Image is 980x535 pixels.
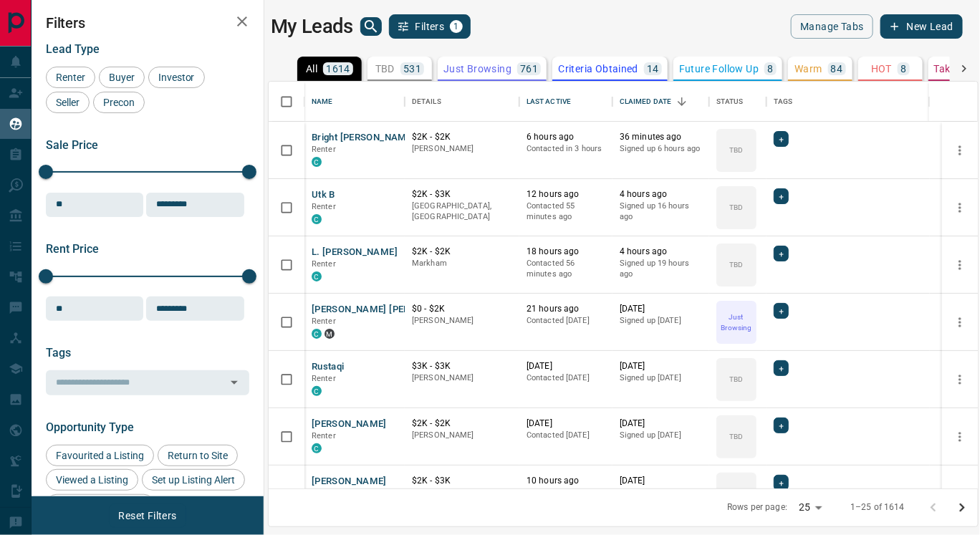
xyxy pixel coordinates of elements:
div: condos.ca [312,443,322,453]
span: + [779,361,784,375]
p: Contacted [DATE] [527,487,605,498]
p: 21 hours ago [527,303,605,315]
p: Contacted in 3 hours [527,143,605,155]
div: Claimed Date [612,82,709,122]
button: Manage Tabs [791,14,873,39]
p: 8 [900,64,906,74]
p: Contacted 55 minutes ago [527,201,605,223]
span: Renter [312,145,336,154]
div: Renter [46,67,95,88]
div: + [774,475,789,491]
span: Favourited a Listing [51,450,149,461]
div: condos.ca [312,214,322,224]
button: New Lead [880,14,963,39]
div: Details [412,82,441,122]
div: Last Active [519,82,612,122]
div: condos.ca [312,271,322,281]
p: Signed up [DATE] [620,430,702,441]
span: 1 [451,21,461,32]
button: [PERSON_NAME] [312,475,387,488]
span: Renter [312,202,336,211]
div: Name [312,82,333,122]
span: Lead Type [46,42,100,56]
p: Signed up 16 hours ago [620,201,702,223]
button: more [949,312,971,333]
p: Just Browsing [443,64,511,74]
p: [PERSON_NAME] [412,315,512,327]
p: 14 [647,64,659,74]
span: Set up Listing Alert [147,474,240,486]
p: Future Follow Up [679,64,759,74]
p: Contacted [DATE] [527,315,605,327]
p: TBD [729,431,743,442]
span: + [779,304,784,318]
p: 8 [767,64,773,74]
div: Investor [148,67,205,88]
div: Return to Site [158,445,238,466]
button: more [949,197,971,218]
span: + [779,246,784,261]
p: 4 hours ago [620,246,702,258]
div: Status [709,82,767,122]
p: [GEOGRAPHIC_DATA], [GEOGRAPHIC_DATA] [412,201,512,223]
div: 25 [793,497,827,518]
p: [PERSON_NAME] [412,372,512,384]
div: + [774,303,789,319]
button: L. [PERSON_NAME] [312,246,398,259]
p: 1614 [326,64,350,74]
button: more [949,483,971,505]
button: Open [224,372,244,392]
button: more [949,254,971,276]
p: $2K - $2K [412,131,512,143]
p: 1–25 of 1614 [850,501,905,514]
div: Name [304,82,405,122]
p: [DATE] [527,360,605,372]
p: TBD [729,259,743,270]
p: Markham [412,258,512,269]
span: Renter [51,72,90,83]
p: Signed up 19 hours ago [620,258,702,280]
p: 18 hours ago [527,246,605,258]
div: Tags [767,82,930,122]
div: condos.ca [312,157,322,167]
h2: Filters [46,14,249,32]
p: [DATE] [620,360,702,372]
div: + [774,188,789,204]
button: Sort [672,92,692,112]
p: Just Browsing [718,312,755,333]
div: Favourited a Listing [46,445,154,466]
span: Renter [312,431,336,440]
p: 84 [831,64,843,74]
p: HOT [871,64,892,74]
p: Contacted 56 minutes ago [527,258,605,280]
div: Details [405,82,519,122]
span: Buyer [104,72,140,83]
span: Return to Site [163,450,233,461]
button: more [949,369,971,390]
p: 4 hours ago [620,188,702,201]
p: 12 hours ago [527,188,605,201]
h1: My Leads [271,15,353,38]
p: Warm [794,64,822,74]
p: [PERSON_NAME] [412,487,512,498]
div: condos.ca [312,386,322,396]
button: more [949,426,971,448]
span: Precon [98,97,140,108]
p: Signed up [DATE] [620,372,702,384]
p: $2K - $3K [412,188,512,201]
p: [DATE] [527,418,605,430]
span: Rent Price [46,242,99,256]
p: [PERSON_NAME] [412,143,512,155]
span: Investor [153,72,200,83]
p: Contacted [DATE] [527,430,605,441]
div: Seller [46,92,90,113]
p: [DATE] [620,475,702,487]
div: mrloft.ca [325,329,335,339]
span: Renter [312,259,336,269]
p: Rows per page: [727,501,787,514]
div: Precon [93,92,145,113]
button: Filters1 [389,14,471,39]
p: Signed up 6 hours ago [620,143,702,155]
p: 36 minutes ago [620,131,702,143]
span: + [779,418,784,433]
